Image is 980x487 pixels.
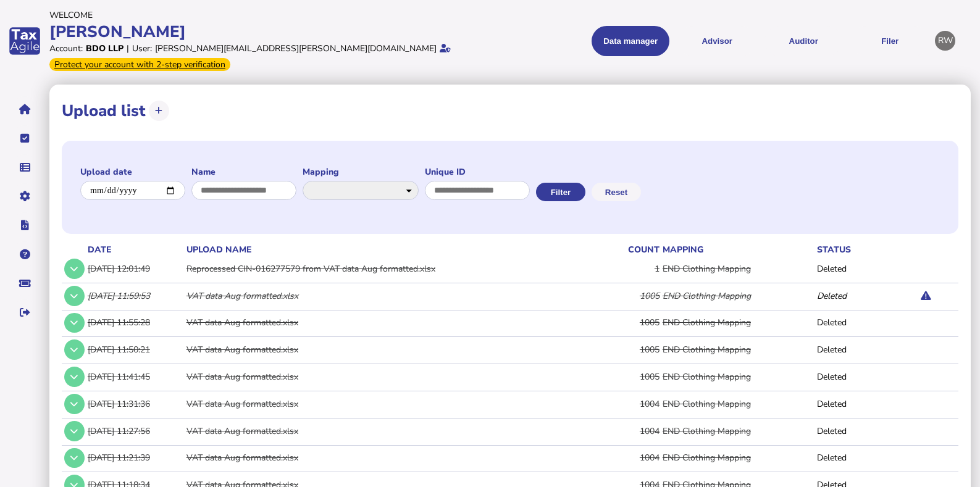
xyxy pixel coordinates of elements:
[85,337,184,362] td: [DATE] 11:50:21
[127,43,129,54] div: |
[12,183,38,209] button: Manage settings
[184,256,601,281] td: Reprocessed CIN-016277579 from VAT data Aug formatted.xlsx
[12,125,38,151] button: Tasks
[425,166,530,178] label: Unique ID
[64,421,85,441] button: Show/hide row detail
[184,337,601,362] td: VAT data Aug formatted.xlsx
[660,418,815,443] td: END Clothing Mapping
[592,183,641,201] button: Reset
[815,256,876,281] td: Deleted
[184,364,601,389] td: VAT data Aug formatted.xlsx
[184,418,601,443] td: VAT data Aug formatted.xlsx
[601,256,660,281] td: 1
[132,43,152,54] div: User:
[601,418,660,443] td: 1004
[49,43,83,54] div: Account:
[184,310,601,335] td: VAT data Aug formatted.xlsx
[601,243,660,256] th: count
[85,391,184,416] td: [DATE] 11:31:36
[660,337,815,362] td: END Clothing Mapping
[184,391,601,416] td: VAT data Aug formatted.xlsx
[660,283,815,308] td: END Clothing Mapping
[660,243,815,256] th: mapping
[601,337,660,362] td: 1005
[815,364,876,389] td: Deleted
[64,313,85,333] button: Show/hide row detail
[601,283,660,308] td: 1005
[660,364,815,389] td: END Clothing Mapping
[935,31,955,51] div: Profile settings
[64,339,85,360] button: Show/hide row detail
[64,286,85,306] button: Show/hide row detail
[815,243,876,256] th: status
[851,26,929,56] button: Filer
[191,166,296,178] label: Name
[815,391,876,416] td: Deleted
[660,256,815,281] td: END Clothing Mapping
[85,310,184,335] td: [DATE] 11:55:28
[916,286,936,306] button: Data modified since loading
[12,96,38,122] button: Home
[12,154,38,180] button: Data manager
[536,183,585,201] button: Filter
[303,166,419,178] label: Mapping
[49,21,486,43] div: [PERSON_NAME]
[12,212,38,238] button: Developer hub links
[64,259,85,279] button: Show/hide row detail
[678,26,756,56] button: Shows a dropdown of VAT Advisor options
[85,256,184,281] td: [DATE] 12:01:49
[12,299,38,325] button: Sign out
[20,167,30,168] i: Data manager
[601,364,660,389] td: 1005
[85,243,184,256] th: date
[149,101,169,121] button: Upload transactions
[815,445,876,470] td: Deleted
[764,26,842,56] button: Auditor
[85,283,184,308] td: [DATE] 11:59:53
[85,445,184,470] td: [DATE] 11:21:39
[601,391,660,416] td: 1004
[64,367,85,387] button: Show/hide row detail
[601,445,660,470] td: 1004
[85,364,184,389] td: [DATE] 11:41:45
[660,445,815,470] td: END Clothing Mapping
[440,44,451,52] i: Email verified
[155,43,437,54] div: [PERSON_NAME][EMAIL_ADDRESS][PERSON_NAME][DOMAIN_NAME]
[815,418,876,443] td: Deleted
[49,9,486,21] div: Welcome
[62,100,146,122] h1: Upload list
[12,270,38,296] button: Raise a support ticket
[601,310,660,335] td: 1005
[592,26,669,56] button: Shows a dropdown of Data manager options
[660,391,815,416] td: END Clothing Mapping
[64,448,85,468] button: Show/hide row detail
[80,166,185,178] label: Upload date
[184,283,601,308] td: VAT data Aug formatted.xlsx
[184,445,601,470] td: VAT data Aug formatted.xlsx
[85,418,184,443] td: [DATE] 11:27:56
[815,310,876,335] td: Deleted
[12,241,38,267] button: Help pages
[64,394,85,414] button: Show/hide row detail
[815,337,876,362] td: Deleted
[184,243,601,256] th: upload name
[660,310,815,335] td: END Clothing Mapping
[86,43,124,54] div: BDO LLP
[815,283,876,308] td: Deleted
[492,26,929,56] menu: navigate products
[49,58,230,71] div: From Oct 1, 2025, 2-step verification will be required to login. Set it up now...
